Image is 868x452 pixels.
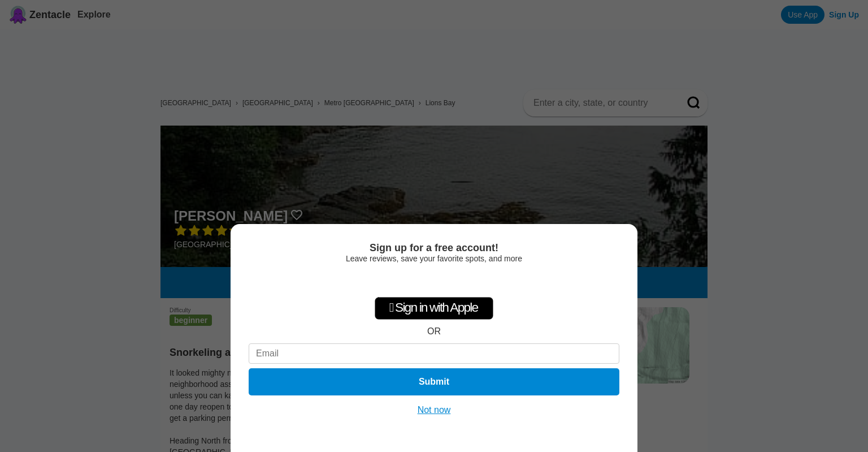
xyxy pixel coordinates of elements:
[377,269,492,294] iframe: Sign in with Google Button
[375,297,493,320] div: Sign in with Apple
[249,368,619,395] button: Submit
[249,343,619,364] input: Email
[636,11,857,166] iframe: Sign in with Google Dialog
[427,326,441,337] div: OR
[414,404,454,416] button: Not now
[249,242,619,254] div: Sign up for a free account!
[249,254,619,263] div: Leave reviews, save your favorite spots, and more
[383,269,486,294] div: Sign in with Google. Opens in new tab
